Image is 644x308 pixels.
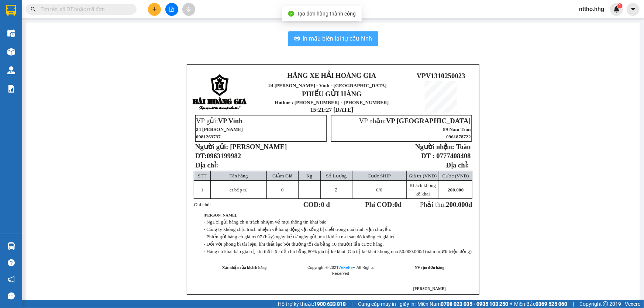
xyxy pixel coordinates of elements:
[230,143,287,150] span: [PERSON_NAME]
[365,201,402,208] strong: Phí COD: đ
[6,5,16,16] img: logo-vxr
[627,3,640,16] button: caret-down
[306,173,312,179] span: Kg
[619,3,621,8] span: 1
[617,3,623,8] sup: 1
[303,201,330,208] strong: COD:
[410,183,436,197] span: Khách không kê khai
[195,143,228,150] strong: Người gửi:
[7,48,15,56] img: warehouse-icon
[302,90,362,98] strong: PHIẾU GỬI HÀNG
[230,173,248,179] span: Tên hàng
[535,301,567,307] strong: 0369 525 060
[359,117,471,125] span: VP nhận:
[436,152,471,160] span: 0777408408
[446,201,469,208] span: 200.000
[192,74,248,111] img: logo
[186,7,191,12] span: aim
[41,5,128,13] input: Tìm tên, số ĐT hoặc mã đơn
[204,219,327,225] span: - Người gửi hàng chịu trách nhiệm về mọi thông tin khai báo
[25,40,85,48] strong: PHIẾU GỬI HÀNG
[573,4,610,14] span: nttho.hhg
[613,6,620,13] img: icon-new-feature
[196,134,221,139] span: 0981263737
[446,134,471,139] span: 0961878722
[314,301,346,307] strong: 1900 633 818
[446,161,469,169] strong: Địa chỉ:
[8,259,15,266] span: question-circle
[218,117,243,125] span: VP Vinh
[573,300,574,308] span: |
[7,30,15,37] img: warehouse-icon
[321,201,330,208] span: 0 đ
[7,66,15,74] img: warehouse-icon
[32,7,79,23] strong: HÃNG XE HẢI HOÀNG GIA
[288,11,294,17] span: check-circle
[421,152,434,160] strong: ĐT :
[198,173,207,179] span: STT
[338,265,353,270] a: VeXeRe
[165,3,178,16] button: file-add
[409,173,437,179] span: Giá trị (VNĐ)
[326,173,347,179] span: Số Lượng
[194,202,211,207] span: Ghi chú:
[417,72,465,80] span: VPV1310250023
[196,117,242,125] span: VP gửi:
[415,266,444,270] strong: NV tạo đơn hàng
[169,7,174,12] span: file-add
[204,213,236,217] strong: [PERSON_NAME]
[196,127,243,132] span: 24 [PERSON_NAME]
[8,293,15,300] span: message
[204,234,396,239] span: - Phiếu gửi hàng có giá trị 07 (bảy) ngày kể từ ngày gửi, mọi khiếu nại sau đó không có giá trị.
[222,266,267,270] strong: Xác nhận của khách hàng
[303,34,372,43] span: In mẫu biên lai tự cấu hình
[376,187,382,193] span: /0
[287,72,376,79] strong: HÃNG XE HẢI HOÀNG GIA
[443,127,471,132] span: 89 Nam Trân
[420,201,472,208] span: Phải thu:
[4,20,23,56] img: logo
[456,143,471,150] span: Toàn
[413,287,446,291] span: [PERSON_NAME]
[182,3,195,16] button: aim
[468,201,472,208] span: đ
[272,173,292,179] span: Giảm Giá
[207,152,241,160] span: 0963199982
[31,49,79,66] strong: Hotline : [PHONE_NUMBER] - [PHONE_NUMBER]
[442,173,469,179] span: Cước (VNĐ)
[24,25,87,38] span: 24 [PERSON_NAME] - Vinh - [GEOGRAPHIC_DATA]
[204,249,472,254] span: - Hàng có khai báo giá trị, khi thất lạc đền bù bằng 80% giá trị kê khai. Giá trị kê khai không q...
[358,300,416,308] span: Cung cấp máy in - giấy in:
[8,276,15,283] span: notification
[386,117,471,125] span: VP [GEOGRAPHIC_DATA]
[376,187,379,193] span: 0
[417,300,508,308] span: Miền Nam
[7,85,15,93] img: solution-icon
[335,187,338,193] span: 2
[278,300,346,308] span: Hỗ trợ kỹ thuật:
[31,7,36,12] span: search
[514,300,567,308] span: Miền Bắc
[281,187,284,193] span: 0
[268,83,387,88] span: 24 [PERSON_NAME] - Vinh - [GEOGRAPHIC_DATA]
[294,35,300,42] span: printer
[307,265,374,276] span: Copyright © 2021 – All Rights Reserved
[204,213,237,217] span: :
[441,301,508,307] strong: 0708 023 035 - 0935 103 250
[204,241,384,247] span: - Đối với phong bì tài liệu, khi thất lạc bồi thường tối đa bằng 10 (mười) lần cước hàng.
[415,143,454,150] strong: Người nhận:
[89,33,137,41] span: VPV1310250023
[195,161,218,169] span: Địa chỉ:
[195,152,241,160] strong: ĐT:
[448,187,464,193] span: 200.000
[7,242,15,250] img: warehouse-icon
[395,201,398,208] span: 0
[603,301,608,307] span: copyright
[368,173,391,179] span: Cước SHIP
[152,7,157,12] span: plus
[630,6,637,13] span: caret-down
[510,302,512,305] span: ⚪️
[204,226,391,232] span: - Công ty không chịu trách nhiệm về hàng động vật sống bị chết trong quá trình vận chuyển.
[288,31,378,46] button: printerIn mẫu biên lai tự cấu hình
[275,100,389,105] strong: Hotline : [PHONE_NUMBER] - [PHONE_NUMBER]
